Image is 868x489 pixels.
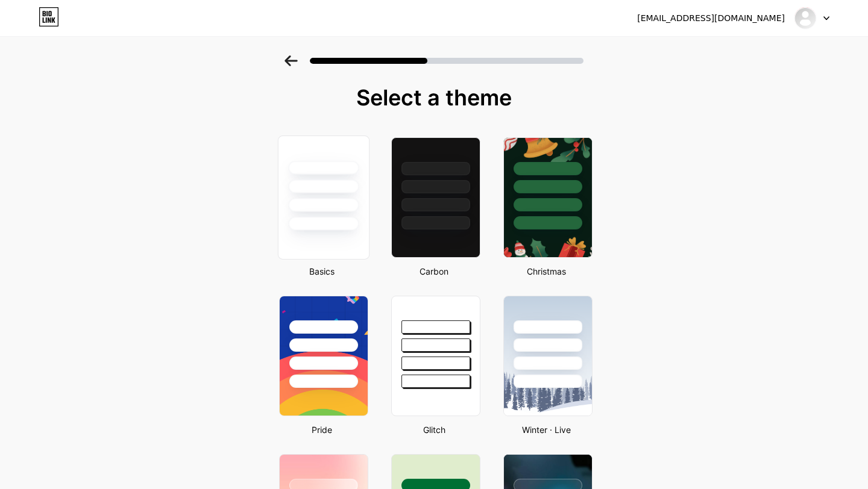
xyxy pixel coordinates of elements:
div: Basics [275,265,368,278]
div: Pride [275,423,368,436]
div: [EMAIL_ADDRESS][DOMAIN_NAME] [637,12,785,25]
div: Winter · Live [500,423,593,436]
img: gygyfiveo [794,7,817,30]
div: Christmas [500,265,593,278]
div: Carbon [388,265,480,278]
div: Select a theme [274,86,594,110]
div: Glitch [388,423,480,436]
